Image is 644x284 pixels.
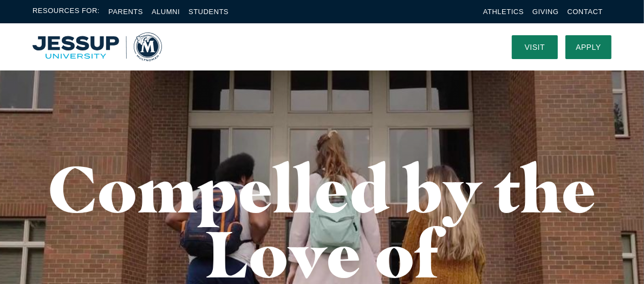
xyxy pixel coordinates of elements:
[32,33,162,62] img: Multnomah University Logo
[568,8,603,16] a: Contact
[108,8,143,16] a: Parents
[32,33,162,62] a: Home
[512,35,558,59] a: Visit
[565,35,612,59] a: Apply
[152,8,180,16] a: Alumni
[483,8,524,16] a: Athletics
[32,5,100,18] span: Resources For:
[532,8,559,16] a: Giving
[188,8,229,16] a: Students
